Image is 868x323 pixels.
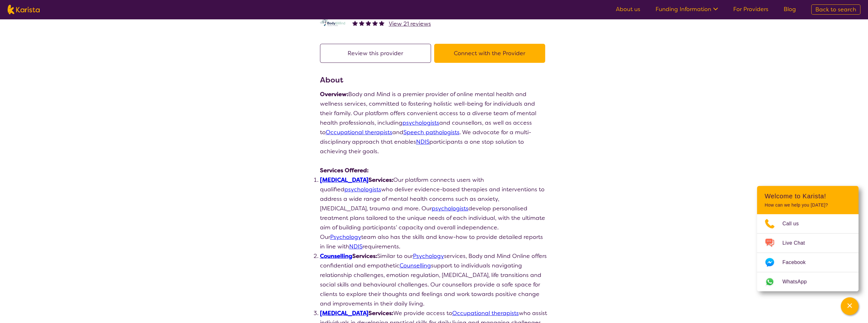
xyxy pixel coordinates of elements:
a: For Providers [733,5,768,13]
a: psychologists [344,186,381,193]
button: Channel Menu [841,297,858,315]
span: Call us [782,219,806,228]
strong: Services: [320,252,377,260]
img: fullstar [352,20,358,26]
a: NDIS [349,243,362,250]
span: Facebook [782,258,813,267]
img: fullstar [379,20,384,26]
a: Connect with the Provider [434,49,548,57]
p: How can we help you [DATE]? [765,202,851,208]
button: Connect with the Provider [434,44,545,63]
h2: Welcome to Karista! [765,192,851,200]
p: Body and Mind is a premier provider of online mental health and wellness services, committed to f... [320,89,548,156]
a: Psychology [413,252,444,260]
img: qmpolprhjdhzpcuekzqg.svg [320,18,345,26]
span: View 21 reviews [389,20,431,28]
span: Live Chat [782,238,813,248]
a: Counselling [400,262,431,269]
ul: Choose channel [757,214,858,291]
strong: Services: [320,176,393,184]
a: Speech pathologists [403,129,460,136]
li: Similar to our services, Body and Mind Online offers confidential and empathetic support to indiv... [320,251,548,308]
a: Funding Information [656,5,718,13]
strong: Overview: [320,90,348,98]
a: Psychology [330,233,361,241]
a: [MEDICAL_DATA] [320,176,369,184]
img: fullstar [366,20,371,26]
a: View 21 reviews [389,19,431,29]
button: Review this provider [320,44,431,63]
span: Back to search [815,6,856,13]
a: Review this provider [320,49,434,57]
img: Karista logo [8,5,40,14]
h3: About [320,74,548,86]
a: Web link opens in a new tab. [757,272,858,291]
a: Counselling [320,252,352,260]
strong: Services: [320,309,393,317]
a: Back to search [811,4,860,15]
a: Occupational therapists [452,309,519,317]
a: NDIS [416,138,429,146]
a: [MEDICAL_DATA] [320,309,369,317]
span: WhatsApp [782,277,814,287]
strong: Services Offered: [320,167,369,174]
img: fullstar [372,20,378,26]
a: psychologists [402,119,439,127]
a: Occupational therapists [326,129,392,136]
a: About us [616,5,640,13]
img: fullstar [359,20,364,26]
a: Blog [784,5,796,13]
a: psychologists [432,205,468,212]
li: Our platform connects users with qualified who deliver evidence-based therapies and interventions... [320,175,548,251]
div: Channel Menu [757,186,858,291]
